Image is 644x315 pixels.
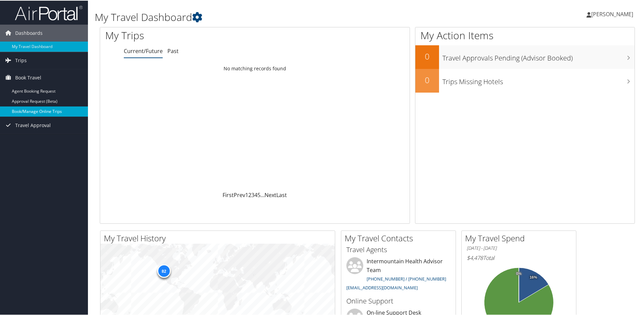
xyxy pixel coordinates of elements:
[586,3,640,24] a: [PERSON_NAME]
[223,191,234,198] a: First
[15,116,51,133] span: Travel Approval
[415,74,439,85] h2: 0
[251,191,254,198] a: 3
[248,191,251,198] a: 2
[105,28,276,42] h1: My Trips
[467,253,483,261] span: $4,478
[530,275,537,279] tspan: 16%
[346,284,418,290] a: [EMAIL_ADDRESS][DOMAIN_NAME]
[264,191,276,198] a: Next
[260,191,264,198] span: …
[104,232,335,243] h2: My Travel History
[343,257,454,293] li: Intermountain Health Advisor Team
[15,69,41,86] span: Book Travel
[157,264,170,277] div: 82
[442,49,635,62] h3: Travel Approvals Pending (Advisor Booked)
[254,191,257,198] a: 4
[124,47,163,54] a: Current/Future
[15,24,43,41] span: Dashboards
[415,68,635,92] a: 0Trips Missing Hotels
[367,275,446,281] a: [PHONE_NUMBER] / [PHONE_NUMBER]
[276,191,287,198] a: Last
[100,62,410,74] td: No matching records found
[95,9,458,24] h1: My Travel Dashboard
[467,244,571,251] h6: [DATE] - [DATE]
[234,191,245,198] a: Prev
[591,10,633,17] span: [PERSON_NAME]
[345,232,456,243] h2: My Travel Contacts
[442,73,635,86] h3: Trips Missing Hotels
[415,50,439,62] h2: 0
[257,191,260,198] a: 5
[167,47,179,54] a: Past
[415,45,635,68] a: 0Travel Approvals Pending (Advisor Booked)
[15,51,27,68] span: Trips
[467,253,571,261] h6: Total
[346,244,451,254] h3: Travel Agents
[346,296,451,305] h3: Online Support
[245,191,248,198] a: 1
[415,28,635,42] h1: My Action Items
[516,271,522,275] tspan: 0%
[15,4,83,20] img: airportal-logo.png
[465,232,576,243] h2: My Travel Spend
